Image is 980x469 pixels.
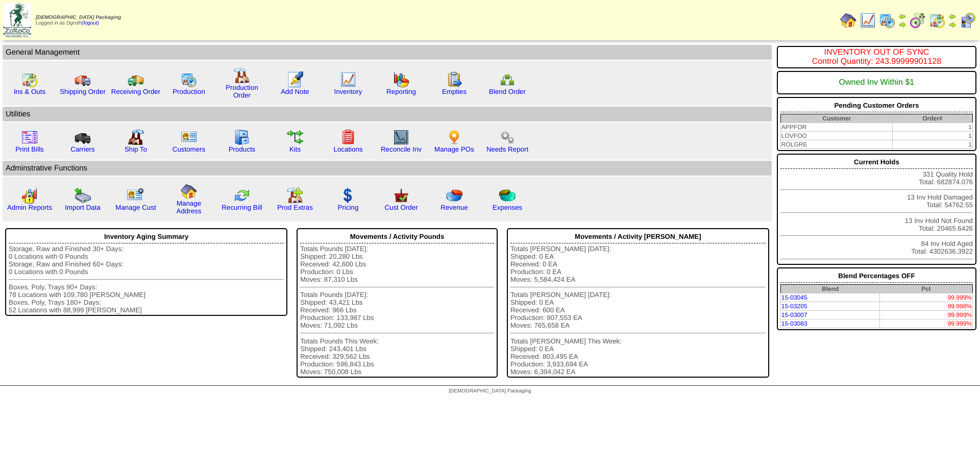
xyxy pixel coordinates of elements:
img: truck2.gif [128,71,144,88]
td: 1 [893,140,973,149]
img: pie_chart2.png [499,187,516,204]
div: Movements / Activity Pounds [300,230,494,243]
a: Add Note [281,88,309,95]
a: Import Data [65,204,101,211]
a: Kits [289,145,301,153]
a: 15-03083 [781,320,807,327]
td: 99.999% [879,319,972,328]
a: 15-03045 [781,294,807,301]
td: 1 [893,132,973,140]
a: Revenue [440,204,468,211]
a: 15-03205 [781,303,807,310]
a: Production [173,88,205,95]
a: Receiving Order [111,88,160,95]
img: calendarinout.gif [21,71,38,88]
img: invoice2.gif [21,129,38,145]
a: Prod Extras [277,204,313,211]
td: 99.998% [879,302,972,311]
img: workflow.gif [287,129,303,145]
a: Pricing [338,204,359,211]
div: Owned Inv Within $1 [780,73,973,92]
img: home.gif [840,12,856,29]
div: Inventory Aging Summary [9,230,284,243]
img: workorder.gif [446,71,462,88]
img: line_graph.gif [860,12,876,29]
a: Recurring Bill [222,204,262,211]
a: Manage POs [434,145,474,153]
img: dollar.gif [340,187,356,204]
a: Manage Cust [115,204,156,211]
img: zoroco-logo-small.webp [3,3,31,37]
img: calendarprod.gif [181,71,197,88]
td: APPFOR [780,123,892,132]
img: locations.gif [340,129,356,145]
a: Blend Order [489,88,526,95]
img: calendarcustomer.gif [960,12,976,29]
div: Blend Percentages OFF [780,269,973,283]
img: truck3.gif [75,129,91,145]
a: 15-03007 [781,311,807,318]
img: workflow.png [499,129,516,145]
img: reconcile.gif [234,187,250,204]
td: ROLGRE [780,140,892,149]
img: arrowleft.gif [948,12,957,20]
a: Ship To [125,145,147,153]
img: home.gif [181,183,197,200]
div: INVENTORY OUT OF SYNC Control Quantity: 243.99999901128 [780,48,973,66]
a: Customers [173,145,205,153]
img: network.png [499,71,516,88]
div: Movements / Activity [PERSON_NAME] [510,230,766,243]
a: Reporting [386,88,416,95]
th: Pct [879,285,972,293]
div: 331 Quality Hold Total: 682874.076 13 Inv Hold Damaged Total: 54762.55 13 Inv Hold Not Found Tota... [777,154,976,265]
img: pie_chart.png [446,187,462,204]
a: Shipping Order [60,88,106,95]
div: Totals [PERSON_NAME] [DATE]: Shipped: 0 EA Received: 0 EA Production: 0 EA Moves: 5,584,424 EA To... [510,245,766,376]
img: orders.gif [287,71,303,88]
img: import.gif [75,187,91,204]
a: Empties [442,88,467,95]
img: graph2.png [21,187,38,204]
a: Ins & Outs [14,88,45,95]
div: Pending Customer Orders [780,99,973,112]
img: line_graph.gif [340,71,356,88]
a: Products [229,145,256,153]
span: [DEMOGRAPHIC_DATA] Packaging [36,15,121,20]
img: truck.gif [75,71,91,88]
th: Blend [780,285,879,293]
img: arrowright.gif [898,20,906,29]
a: Cust Order [384,204,418,211]
td: 99.999% [879,311,972,319]
a: Production Order [226,84,258,99]
img: factory2.gif [128,129,144,145]
a: (logout) [82,20,99,26]
div: Storage, Raw and Finished 30+ Days: 0 Locations with 0 Pounds Storage, Raw and Finished 60+ Days:... [9,245,284,314]
img: calendarinout.gif [929,12,945,29]
img: line_graph2.gif [393,129,409,145]
img: cust_order.png [393,187,409,204]
img: cabinet.gif [234,129,250,145]
td: 1 [893,123,973,132]
img: po.png [446,129,462,145]
img: arrowleft.gif [898,12,906,20]
img: prodextras.gif [287,187,303,204]
img: customers.gif [181,129,197,145]
td: Utilities [3,107,772,121]
img: calendarprod.gif [879,12,895,29]
th: Order# [893,114,973,123]
th: Customer [780,114,892,123]
span: [DEMOGRAPHIC_DATA] Packaging [449,388,531,394]
td: General Management [3,45,772,60]
div: Current Holds [780,156,973,169]
td: 99.999% [879,293,972,302]
a: Expenses [493,204,523,211]
td: Adminstrative Functions [3,161,772,176]
a: Carriers [70,145,94,153]
a: Needs Report [486,145,528,153]
img: managecust.png [127,187,145,204]
a: Manage Address [177,200,202,215]
a: Print Bills [15,145,44,153]
span: Logged in as Dgroth [36,15,121,26]
img: arrowright.gif [948,20,957,29]
img: factory.gif [234,67,250,84]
